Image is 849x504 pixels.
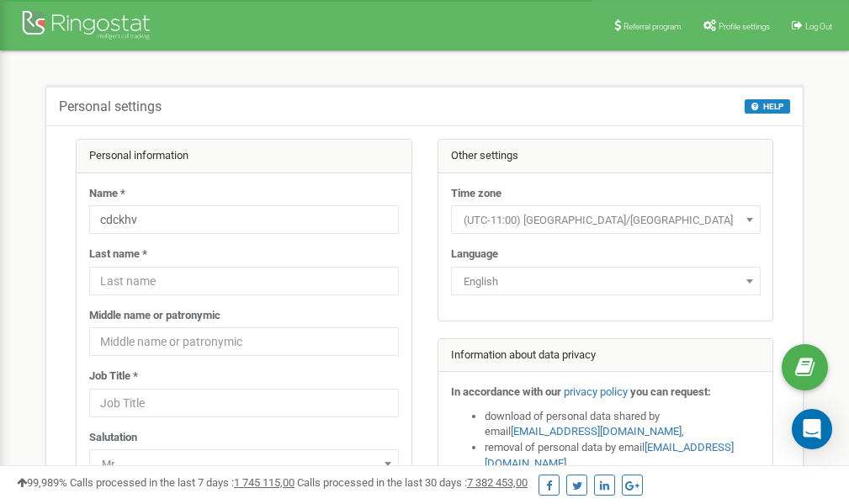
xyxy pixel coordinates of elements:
label: Time zone [451,186,501,202]
strong: you can request: [630,385,711,398]
span: Calls processed in the last 7 days : [70,476,294,489]
span: Referral program [623,22,682,31]
input: Middle name or patronymic [89,327,399,356]
u: 7 382 453,00 [467,476,528,489]
a: privacy policy [564,385,628,398]
span: Log Out [805,22,832,31]
label: Last name * [89,247,147,263]
span: Mr. [89,449,399,478]
button: HELP [745,99,790,114]
label: Name * [89,186,125,202]
div: Other settings [438,140,773,173]
h5: Personal settings [59,99,162,114]
input: Name [89,205,399,234]
strong: In accordance with our [451,385,561,398]
div: Personal information [77,140,411,173]
label: Language [451,247,498,263]
span: English [451,267,761,295]
span: Profile settings [719,22,770,31]
span: (UTC-11:00) Pacific/Midway [451,205,761,234]
label: Middle name or patronymic [89,308,220,324]
li: removal of personal data by email , [485,440,761,471]
span: Mr. [95,453,393,476]
span: Calls processed in the last 30 days : [297,476,528,489]
li: download of personal data shared by email , [485,409,761,440]
label: Job Title * [89,369,138,385]
span: (UTC-11:00) Pacific/Midway [457,209,755,232]
a: [EMAIL_ADDRESS][DOMAIN_NAME] [511,425,682,438]
input: Last name [89,267,399,295]
span: 99,989% [17,476,67,489]
input: Job Title [89,389,399,417]
div: Information about data privacy [438,339,773,373]
u: 1 745 115,00 [234,476,294,489]
span: English [457,270,755,294]
label: Salutation [89,430,137,446]
div: Open Intercom Messenger [792,409,832,449]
